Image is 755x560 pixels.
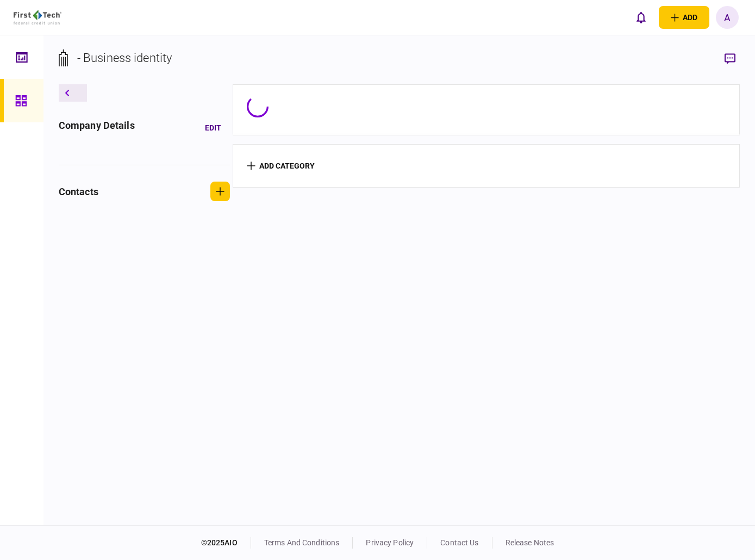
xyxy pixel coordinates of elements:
a: terms and conditions [264,538,340,547]
img: client company logo [14,10,62,24]
div: company details [59,118,135,138]
a: privacy policy [366,538,414,547]
a: contact us [440,538,478,547]
div: contacts [59,184,98,199]
button: Edit [196,118,230,138]
button: open notifications list [629,6,652,29]
div: - Business identity [77,49,172,67]
a: release notes [506,538,554,547]
button: open adding identity options [659,6,709,29]
button: add category [247,161,315,170]
button: A [716,6,739,29]
div: © 2025 AIO [201,537,251,549]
